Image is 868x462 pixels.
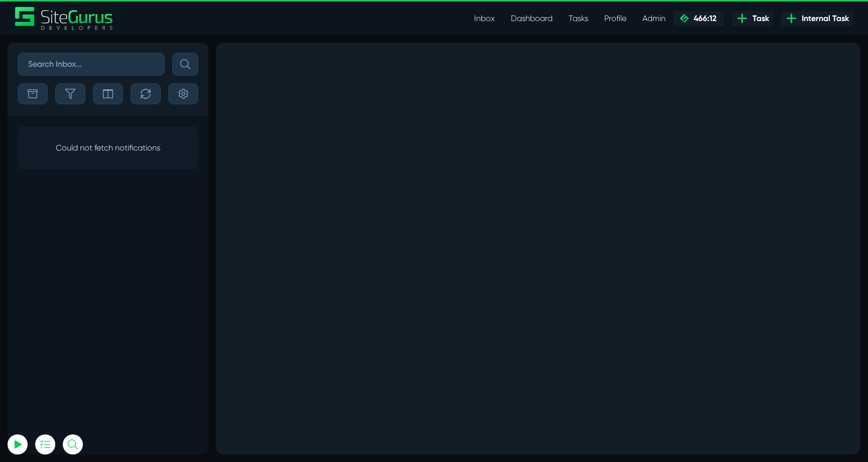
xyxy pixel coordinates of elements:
input: Search Inbox... [18,53,165,76]
a: Tasks [561,9,596,29]
span: Internal Task [798,13,849,25]
span: 466:12 [690,14,716,23]
img: Sitegurus Logo [15,7,114,30]
a: 466:12 [674,11,724,26]
p: Could not fetch notifications [18,126,198,170]
a: Task [732,11,773,26]
a: Profile [596,9,634,29]
a: Internal Task [781,11,853,26]
a: Admin [634,9,674,29]
span: Task [748,13,769,25]
a: SiteGurus [15,7,114,30]
a: Dashboard [503,9,561,29]
a: Inbox [466,9,503,29]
